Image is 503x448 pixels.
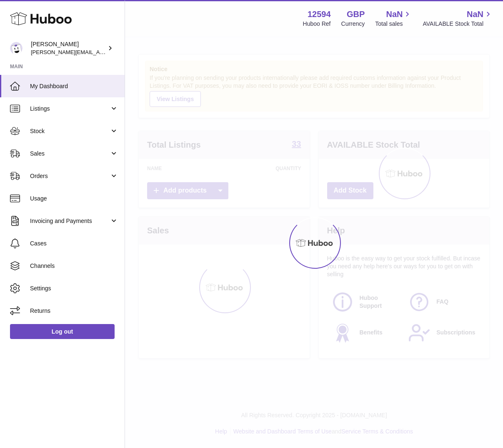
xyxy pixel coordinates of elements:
span: Sales [30,150,110,158]
span: Usage [30,195,118,203]
span: Cases [30,240,118,248]
strong: GBP [347,9,365,20]
span: Invoicing and Payments [30,217,110,225]
img: owen@wearemakewaves.com [10,42,23,54]
a: NaN Total sales [375,9,412,28]
span: My Dashboard [30,82,118,90]
span: Returns [30,307,118,315]
span: NaN [386,9,403,20]
a: Log out [10,324,115,339]
span: Channels [30,262,118,270]
span: Orders [30,172,110,180]
strong: 12594 [308,9,331,20]
span: [PERSON_NAME][EMAIL_ADDRESS][DOMAIN_NAME] [31,49,167,55]
span: Listings [30,105,110,113]
span: Total sales [375,20,412,28]
span: Settings [30,285,118,292]
span: NaN [467,9,483,20]
div: [PERSON_NAME] [31,40,106,56]
a: NaN AVAILABLE Stock Total [423,9,493,28]
span: Stock [30,127,110,135]
div: Huboo Ref [303,20,331,28]
div: Currency [341,20,365,28]
span: AVAILABLE Stock Total [423,20,493,28]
